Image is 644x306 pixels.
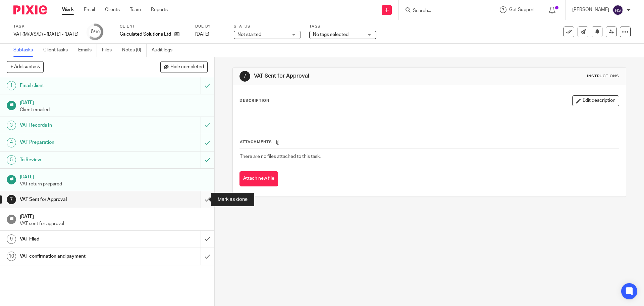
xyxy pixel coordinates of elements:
[509,7,535,12] span: Get Support
[20,120,136,130] h1: VAT Records In
[105,6,120,13] a: Clients
[7,61,44,73] button: + Add subtask
[20,172,208,180] h1: [DATE]
[170,64,204,70] span: Hide completed
[313,32,348,37] span: No tags selected
[78,44,97,57] a: Emails
[20,212,208,220] h1: [DATE]
[13,5,47,14] img: Pixie
[195,24,225,29] label: Due by
[20,234,136,244] h1: VAT Filed
[412,8,473,14] input: Search
[20,155,136,165] h1: To Review
[7,234,16,244] div: 9
[120,31,171,38] p: Calculated Solutions Ltd
[240,154,321,159] span: There are no files attached to this task.
[7,138,16,147] div: 4
[20,194,136,205] h1: VAT Sent for Approval
[43,44,73,57] a: Client tasks
[160,61,208,73] button: Hide completed
[84,6,95,13] a: Email
[120,24,187,29] label: Client
[7,121,16,130] div: 3
[20,181,208,187] p: VAT return prepared
[254,73,444,80] h1: VAT Sent for Approval
[20,106,208,113] p: Client emailed
[20,251,136,261] h1: VAT confirmation and payment
[7,155,16,165] div: 5
[20,220,208,227] p: VAT sent for approval
[13,31,78,38] div: VAT (M/J/S/D) - [DATE] - [DATE]
[151,6,168,13] a: Reports
[20,98,208,106] h1: [DATE]
[7,195,16,204] div: 7
[20,81,136,91] h1: Email client
[237,32,261,37] span: Not started
[195,32,209,37] span: [DATE]
[102,44,117,57] a: Files
[239,98,269,103] p: Description
[13,31,78,38] div: VAT (M/J/S/D) - June - August, 2025
[130,6,141,13] a: Team
[91,28,100,36] div: 6
[240,140,272,144] span: Attachments
[309,24,376,29] label: Tags
[13,24,78,29] label: Task
[7,81,16,90] div: 1
[122,44,147,57] a: Notes (0)
[13,44,38,57] a: Subtasks
[239,171,278,186] button: Attach new file
[7,252,16,261] div: 10
[587,74,619,79] div: Instructions
[62,6,74,13] a: Work
[94,30,100,34] small: /10
[612,5,623,15] img: svg%3E
[20,137,136,147] h1: VAT Preparation
[572,95,619,106] button: Edit description
[239,71,250,82] div: 7
[572,6,609,13] p: [PERSON_NAME]
[152,44,177,57] a: Audit logs
[234,24,301,29] label: Status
